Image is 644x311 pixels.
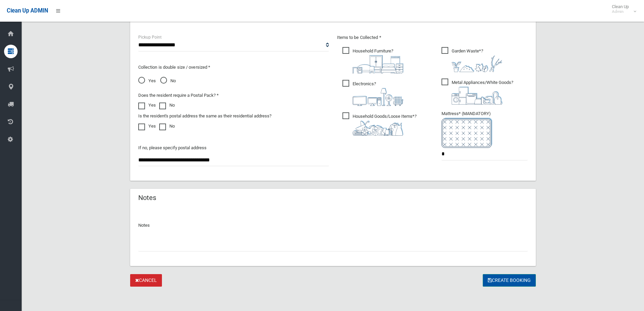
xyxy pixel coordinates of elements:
p: Collection is double size / oversized * [138,63,329,71]
span: Yes [138,77,156,85]
header: Notes [130,191,164,204]
span: Mattress* (MANDATORY) [442,111,528,148]
img: 4fd8a5c772b2c999c83690221e5242e0.png [452,55,502,72]
label: Yes [138,122,156,130]
label: Does the resident require a Postal Pack? * [138,91,219,99]
span: Electronics [342,80,403,106]
span: Household Goods/Loose Items* [342,112,416,136]
i: ? [353,114,416,136]
p: Items to be Collected * [337,34,528,42]
label: Is the resident's postal address the same as their residential address? [138,112,271,120]
button: Create Booking [483,274,536,287]
span: Clean Up [609,4,636,14]
img: 394712a680b73dbc3d2a6a3a7ffe5a07.png [353,88,403,106]
label: If no, please specify postal address [138,144,207,152]
img: 36c1b0289cb1767239cdd3de9e694f19.png [452,87,502,105]
small: Admin [612,9,629,14]
i: ? [353,48,403,73]
a: Cancel [130,274,162,287]
img: aa9efdbe659d29b613fca23ba79d85cb.png [353,55,403,73]
span: No [160,77,176,85]
span: Household Furniture [342,47,403,73]
i: ? [452,48,502,72]
label: No [159,122,175,130]
span: Clean Up ADMIN [7,7,48,14]
span: Garden Waste* [442,47,502,72]
span: Metal Appliances/White Goods [442,79,513,105]
i: ? [452,80,513,105]
label: Yes [138,101,156,109]
img: b13cc3517677393f34c0a387616ef184.png [353,120,403,136]
i: ? [353,81,403,106]
p: Notes [138,221,528,229]
img: e7408bece873d2c1783593a074e5cb2f.png [442,118,492,148]
label: No [159,101,175,109]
